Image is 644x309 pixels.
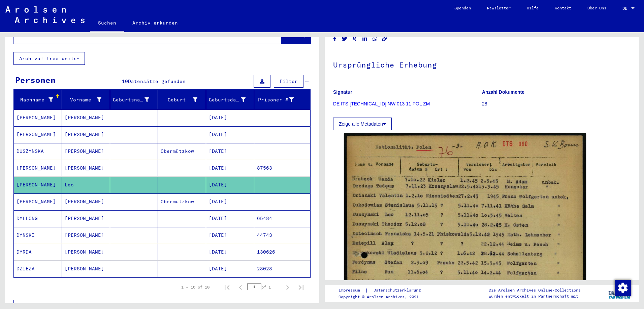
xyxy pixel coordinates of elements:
[62,244,110,260] mat-cell: [PERSON_NAME]
[158,143,206,160] mat-cell: Obermützkow
[158,90,206,109] mat-header-cell: Geburt‏
[333,89,352,95] b: Signatur
[14,227,62,244] mat-cell: DYNSKI
[209,96,246,103] div: Geburtsdatum
[257,94,302,105] div: Prisoner #
[254,227,310,244] mat-cell: 44743
[158,193,206,210] mat-cell: Obermützkow
[294,280,308,294] button: Last page
[65,96,101,103] div: Vorname
[220,280,234,294] button: First page
[161,96,197,103] div: Geburt‏
[254,261,310,277] mat-cell: 28028
[247,284,281,290] div: of 1
[14,143,62,160] mat-cell: DUSZYNSKA
[62,261,110,277] mat-cell: [PERSON_NAME]
[331,35,339,43] button: Share on Facebook
[15,74,56,86] div: Personen
[254,244,310,260] mat-cell: 130626
[206,177,254,193] mat-cell: [DATE]
[206,261,254,277] mat-cell: [DATE]
[65,94,110,105] div: Vorname
[206,244,254,260] mat-cell: [DATE]
[341,35,348,43] button: Share on Twitter
[607,285,632,302] img: yv_logo.png
[254,90,310,109] mat-header-cell: Prisoner #
[14,193,62,210] mat-cell: [PERSON_NAME]
[361,35,368,43] button: Share on LinkedIn
[482,100,631,107] p: 28
[181,284,210,290] div: 1 – 10 of 10
[17,94,62,105] div: Nachname
[14,126,62,143] mat-cell: [PERSON_NAME]
[339,287,365,294] a: Impressum
[14,160,62,176] mat-cell: [PERSON_NAME]
[122,78,128,84] span: 10
[113,94,158,105] div: Geburtsname
[14,177,62,193] mat-cell: [PERSON_NAME]
[615,280,631,296] img: Zustimmung ändern
[339,294,429,300] p: Copyright © Arolsen Archives, 2021
[254,160,310,176] mat-cell: 87563
[113,96,150,103] div: Geburtsname
[333,49,631,79] h1: Ursprüngliche Erhebung
[206,143,254,160] mat-cell: [DATE]
[62,143,110,160] mat-cell: [PERSON_NAME]
[368,287,429,294] a: Datenschutzerklärung
[14,90,62,109] mat-header-cell: Nachname
[17,96,53,103] div: Nachname
[206,227,254,244] mat-cell: [DATE]
[206,126,254,143] mat-cell: [DATE]
[351,35,358,43] button: Share on Xing
[128,78,186,84] span: Datensätze gefunden
[90,15,124,32] a: Suchen
[281,280,294,294] button: Next page
[339,287,429,294] div: |
[62,109,110,126] mat-cell: [PERSON_NAME]
[62,193,110,210] mat-cell: [PERSON_NAME]
[62,90,110,109] mat-header-cell: Vorname
[62,177,110,193] mat-cell: Leo
[381,35,388,43] button: Copy link
[482,89,524,95] b: Anzahl Dokumente
[14,261,62,277] mat-cell: DZIEZA
[14,210,62,227] mat-cell: DYLLONG
[62,210,110,227] mat-cell: [PERSON_NAME]
[209,94,254,105] div: Geburtsdatum
[124,15,186,31] a: Archiv erkunden
[13,52,85,65] button: Archival tree units
[274,75,303,88] button: Filter
[622,6,630,11] span: DE
[333,118,392,130] button: Zeige alle Metadaten
[14,244,62,260] mat-cell: DYRDA
[489,287,581,293] p: Die Arolsen Archives Online-Collections
[206,109,254,126] mat-cell: [DATE]
[234,280,247,294] button: Previous page
[14,109,62,126] mat-cell: [PERSON_NAME]
[257,96,294,103] div: Prisoner #
[62,126,110,143] mat-cell: [PERSON_NAME]
[62,160,110,176] mat-cell: [PERSON_NAME]
[206,210,254,227] mat-cell: [DATE]
[489,293,581,299] p: wurden entwickelt in Partnerschaft mit
[62,227,110,244] mat-cell: [PERSON_NAME]
[206,160,254,176] mat-cell: [DATE]
[254,210,310,227] mat-cell: 65484
[161,94,206,105] div: Geburt‏
[110,90,158,109] mat-header-cell: Geburtsname
[5,6,85,23] img: Arolsen_neg.svg
[206,193,254,210] mat-cell: [DATE]
[372,35,379,43] button: Share on WhatsApp
[333,101,430,106] a: DE ITS [TECHNICAL_ID] NW 013 11 POL ZM
[280,78,298,84] span: Filter
[206,90,254,109] mat-header-cell: Geburtsdatum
